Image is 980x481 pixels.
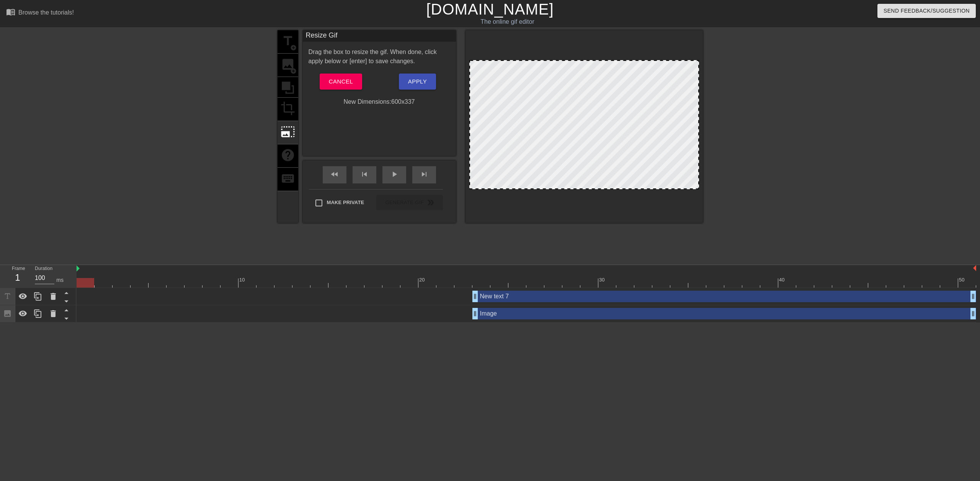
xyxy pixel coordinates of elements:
div: 10 [239,276,246,284]
span: drag_handle [471,310,479,317]
span: menu_book [6,7,15,16]
div: Drag the box to resize the gif. When done, click apply below or [enter] to save changes. [303,47,456,66]
a: Browse the tutorials! [6,7,74,19]
span: Cancel [329,77,353,87]
span: fast_rewind [330,170,339,179]
span: drag_handle [471,293,479,300]
span: play_arrow [390,170,399,179]
div: 50 [959,276,966,284]
span: Make Private [327,199,364,206]
a: [DOMAIN_NAME] [426,1,554,18]
div: New Dimensions: 600 x 337 [303,97,456,106]
img: bound-end.png [973,265,976,271]
label: Duration [35,267,52,271]
div: 1 [12,271,23,285]
span: skip_previous [360,170,369,179]
button: Send Feedback/Suggestion [877,4,976,18]
div: Browse the tutorials! [18,9,74,16]
span: Apply [408,77,427,87]
div: 20 [419,276,426,284]
div: 40 [779,276,786,284]
div: Frame [6,265,29,287]
div: ms [56,276,64,284]
div: Resize Gif [303,30,456,42]
div: 30 [599,276,606,284]
span: skip_next [420,170,429,179]
div: The online gif editor [330,17,684,26]
button: Cancel [320,74,362,90]
span: drag_handle [969,310,977,317]
span: photo_size_select_large [281,124,295,139]
span: Send Feedback/Suggestion [884,6,970,16]
button: Apply [399,74,436,90]
span: drag_handle [969,293,977,300]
